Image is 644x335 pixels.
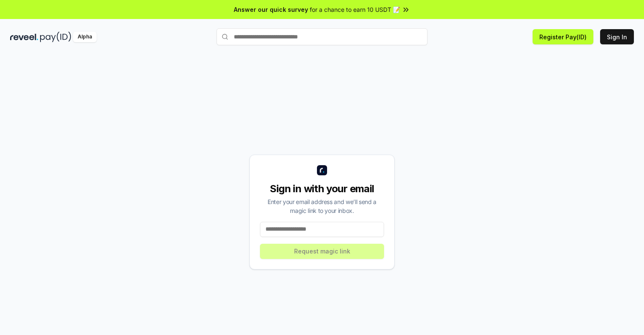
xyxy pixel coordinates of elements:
div: Alpha [73,32,97,42]
button: Register Pay(ID) [533,29,593,44]
span: for a chance to earn 10 USDT 📝 [310,5,400,14]
div: Enter your email address and we’ll send a magic link to your inbox. [260,197,384,215]
img: logo_small [317,165,327,175]
img: pay_id [40,32,71,42]
img: reveel_dark [10,32,38,42]
button: Sign In [600,29,634,44]
span: Answer our quick survey [234,5,308,14]
div: Sign in with your email [260,182,384,196]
